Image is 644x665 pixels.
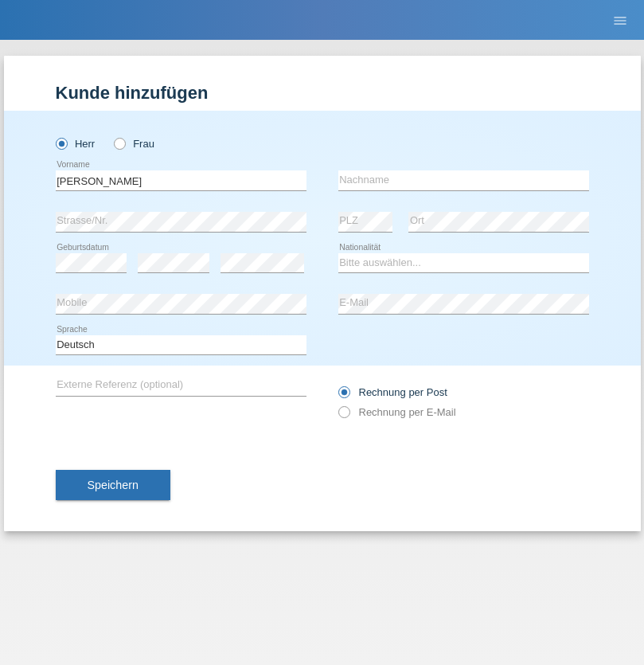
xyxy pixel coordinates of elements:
[114,138,154,150] label: Frau
[114,138,124,148] input: Frau
[56,138,96,150] label: Herr
[56,138,66,148] input: Herr
[338,406,349,426] input: Rechnung per E-Mail
[612,13,628,29] i: menu
[338,386,349,406] input: Rechnung per Post
[56,83,589,103] h1: Kunde hinzufügen
[338,386,447,398] label: Rechnung per Post
[88,479,139,491] span: Speichern
[604,15,636,25] a: menu
[56,470,170,500] button: Speichern
[338,406,456,418] label: Rechnung per E-Mail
